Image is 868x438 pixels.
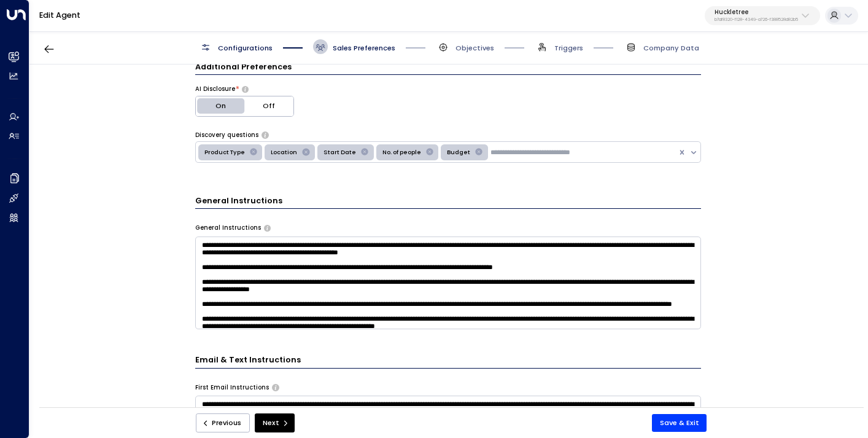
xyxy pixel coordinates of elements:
[195,85,235,93] label: AI Disclosure
[443,146,472,158] div: Budget
[715,9,798,16] p: Huckletree
[195,383,269,392] label: First Email Instructions
[379,146,423,158] div: No. of people
[643,43,699,53] span: Company Data
[262,131,268,138] button: Select the types of questions the agent should use to engage leads in initial emails. These help ...
[218,43,273,53] span: Configurations
[652,414,707,432] button: Save & Exit
[195,131,258,139] label: Discovery questions
[423,146,436,158] div: Remove No. of people
[320,146,358,158] div: Start Date
[358,146,371,158] div: Remove Start Date
[299,146,312,158] div: Remove Location
[264,225,271,231] button: Provide any specific instructions you want the agent to follow when responding to leads. This app...
[196,96,245,116] button: On
[705,6,820,26] button: Huckletreeb7af8320-f128-4349-a726-f388528d82b5
[244,96,293,116] button: Off
[242,86,249,92] button: Choose whether the agent should proactively disclose its AI nature in communications or only reve...
[196,413,250,432] button: Previous
[195,61,701,75] h3: Additional Preferences
[247,146,260,158] div: Remove Product Type
[201,146,247,158] div: Product Type
[554,43,583,53] span: Triggers
[255,413,295,432] button: Next
[195,96,294,117] div: Platform
[267,146,299,158] div: Location
[195,195,701,209] h3: General Instructions
[455,43,494,53] span: Objectives
[472,146,486,158] div: Remove Budget
[272,384,279,390] button: Specify instructions for the agent's first email only, such as introductory content, special offe...
[195,354,701,368] h3: Email & Text Instructions
[333,43,395,53] span: Sales Preferences
[715,17,798,22] p: b7af8320-f128-4349-a726-f388528d82b5
[39,10,80,20] a: Edit Agent
[195,224,261,232] label: General Instructions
